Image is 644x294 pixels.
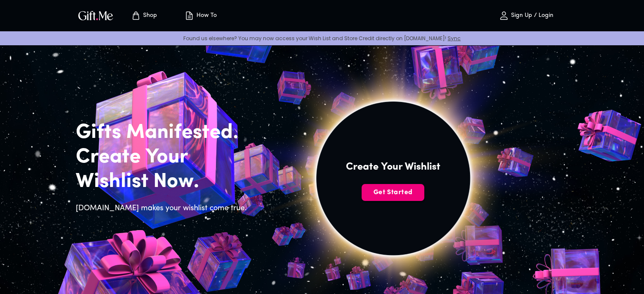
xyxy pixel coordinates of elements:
[76,145,252,170] h2: Create Your
[76,203,252,214] h6: [DOMAIN_NAME] makes your wishlist come true.
[141,12,157,19] p: Shop
[346,160,440,174] h4: Create Your Wishlist
[184,11,194,21] img: how-to.svg
[77,9,115,22] img: GiftMe Logo
[362,188,424,197] span: Get Started
[76,11,116,21] button: GiftMe Logo
[76,121,252,145] h2: Gifts Manifested.
[448,35,461,42] a: Sync
[194,12,217,19] p: How To
[362,184,424,201] button: Get Started
[509,12,553,19] p: Sign Up / Login
[76,170,252,194] h2: Wishlist Now.
[121,2,167,29] button: Store page
[7,35,637,42] p: Found us elsewhere? You may now access your Wish List and Store Credit directly on [DOMAIN_NAME]!
[484,2,569,29] button: Sign Up / Login
[177,2,224,29] button: How To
